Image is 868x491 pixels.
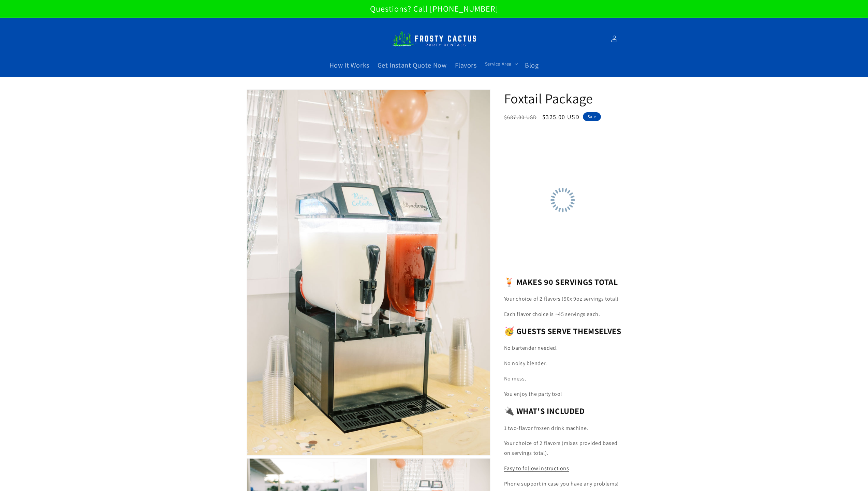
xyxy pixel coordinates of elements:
[583,112,601,121] span: Sale
[504,390,562,398] span: You enjoy the party too!
[504,439,618,457] span: Your choice of 2 flavors (mixes provided based on servings total).
[504,424,588,432] span: 1 two-flavor frozen drink machine.
[455,61,477,70] span: Flavors
[373,57,451,74] a: Get Instant Quote Now
[329,61,369,70] span: How It Works
[504,405,585,416] b: 🔌 WHAT'S INCLUDED
[378,61,447,70] span: Get Instant Quote Now
[325,57,373,74] a: How It Works
[504,89,622,107] h1: Foxtail Package
[481,57,521,71] summary: Service Area
[504,311,600,318] span: Each flavor choice is ~45 servings each.
[504,295,619,302] span: Your choice of 2 flavors (90x 9oz servings total)
[504,344,558,351] span: ​​No bartender needed.
[392,27,477,50] img: Frosty Cactus Margarita machine rentals Slushy machine rentals dirt soda dirty slushies
[521,57,543,74] a: Blog
[504,326,621,336] b: 🥳 GUESTS SERVE THEMSELVES
[542,113,579,121] span: $325.00 USD
[504,480,619,487] span: Phone support in case you have any problems!
[504,276,618,287] b: 🍹 MAKES 90 SERVINGS TOTAL
[504,465,569,472] a: Easy to follow instructions
[504,114,537,121] s: $687.00 USD
[485,61,512,67] span: Service Area
[504,375,527,382] span: No mess.
[504,360,547,367] span: No noisy blender.
[525,61,539,70] span: Blog
[451,57,481,74] a: Flavors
